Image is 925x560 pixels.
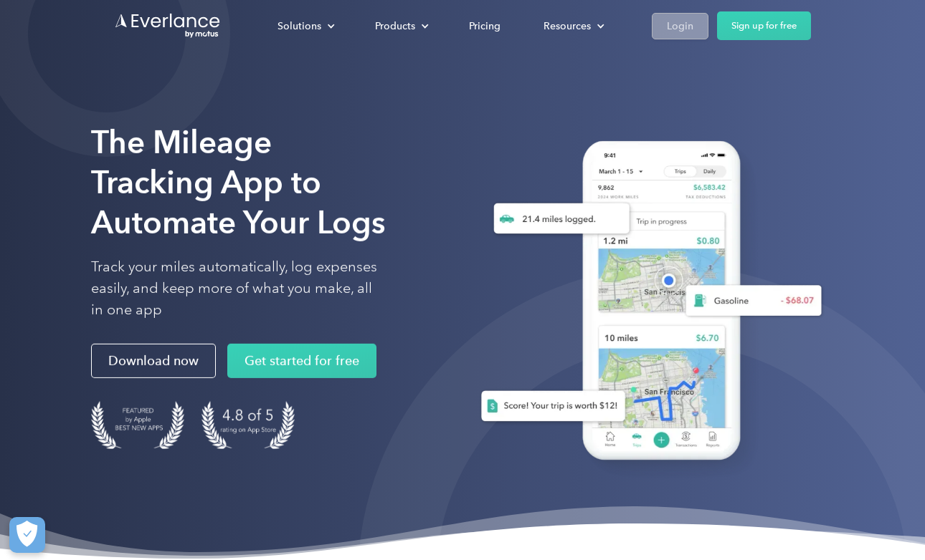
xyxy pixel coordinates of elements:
[455,14,515,39] a: Pricing
[9,517,45,553] button: Cookies Settings
[361,14,440,39] div: Products
[652,13,708,39] a: Login
[458,126,833,481] img: Everlance, mileage tracker app, expense tracking app
[227,344,376,378] a: Get started for free
[91,344,216,378] a: Download now
[114,12,222,39] a: Go to homepage
[469,17,501,35] div: Pricing
[201,401,295,449] img: 4.9 out of 5 stars on the app store
[667,17,693,35] div: Login
[717,11,811,40] a: Sign up for free
[263,14,346,39] div: Solutions
[91,256,378,321] p: Track your miles automatically, log expenses easily, and keep more of what you make, all in one app
[544,17,591,35] div: Resources
[277,17,321,35] div: Solutions
[375,17,415,35] div: Products
[91,123,386,241] strong: The Mileage Tracking App to Automate Your Logs
[91,401,184,449] img: Badge for Featured by Apple Best New Apps
[529,14,616,39] div: Resources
